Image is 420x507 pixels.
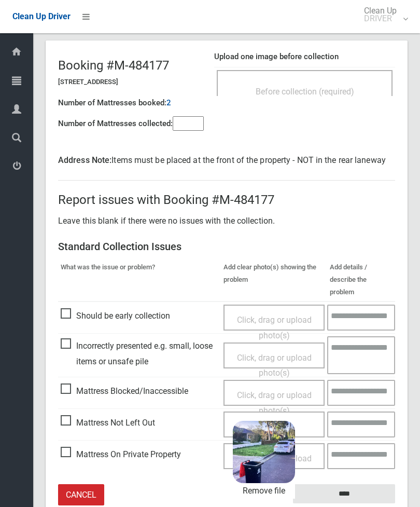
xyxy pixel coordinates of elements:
h5: [STREET_ADDRESS] [58,78,204,86]
span: Clean Up [359,7,407,22]
th: Add details / describe the problem [327,258,395,302]
a: Clean Up Driver [12,9,71,24]
span: Mattress Not Left Out [61,415,155,431]
a: Cancel [58,484,104,505]
span: Clean Up Driver [12,11,71,21]
h4: Upload one image before collection [214,52,395,61]
h4: 2 [166,99,171,107]
th: Add clear photo(s) showing the problem [221,258,328,302]
span: Should be early collection [61,308,170,324]
small: DRIVER [364,15,397,22]
span: Incorrectly presented e.g. small, loose items or unsafe pile [61,338,218,369]
h2: Report issues with Booking #M-484177 [58,193,395,207]
h2: Booking #M-484177 [58,59,204,72]
span: Click, drag or upload photo(s) [237,315,312,340]
a: Remove file [233,483,295,499]
strong: Address Note: [58,155,111,165]
span: Before collection (required) [256,87,354,97]
p: Leave this blank if there were no issues with the collection. [58,213,395,229]
h4: Number of Mattresses booked: [58,99,166,107]
p: Items must be placed at the front of the property - NOT in the rear laneway [58,153,395,168]
h4: Number of Mattresses collected: [58,119,173,128]
span: Click, drag or upload photo(s) [237,390,312,416]
th: What was the issue or problem? [58,258,221,302]
span: Mattress On Private Property [61,447,181,462]
span: Click, drag or upload photo(s) [237,353,312,378]
h3: Standard Collection Issues [58,241,395,252]
span: Mattress Blocked/Inaccessible [61,383,188,399]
